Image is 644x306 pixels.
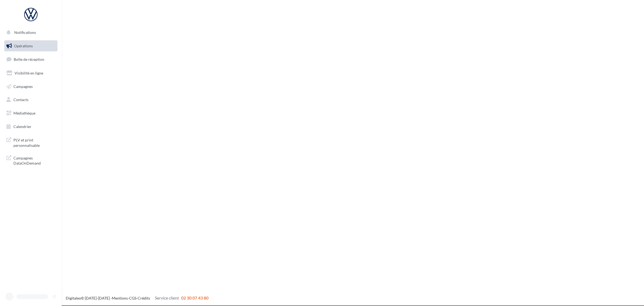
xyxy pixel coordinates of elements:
[3,134,58,150] a: PLV et print personnalisable
[112,296,128,300] a: Mentions
[181,295,208,300] span: 02 30 07 43 80
[14,57,44,62] span: Boîte de réception
[3,152,58,168] a: Campagnes DataOnDemand
[3,94,58,105] a: Contacts
[13,136,55,148] span: PLV et print personnalisable
[3,27,56,38] button: Notifications
[66,296,81,300] a: Digitaleo
[14,71,43,75] span: Visibilité en ligne
[14,30,36,35] span: Notifications
[13,111,35,115] span: Médiathèque
[3,81,58,92] a: Campagnes
[138,296,150,300] a: Crédits
[13,154,55,166] span: Campagnes DataOnDemand
[3,54,58,65] a: Boîte de réception
[3,108,58,119] a: Médiathèque
[3,121,58,132] a: Calendrier
[155,295,179,300] span: Service client
[13,97,28,102] span: Contacts
[3,67,58,79] a: Visibilité en ligne
[129,296,136,300] a: CGS
[3,40,58,52] a: Opérations
[13,124,31,129] span: Calendrier
[66,296,208,300] span: © [DATE]-[DATE] - - -
[14,44,33,48] span: Opérations
[13,84,33,88] span: Campagnes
